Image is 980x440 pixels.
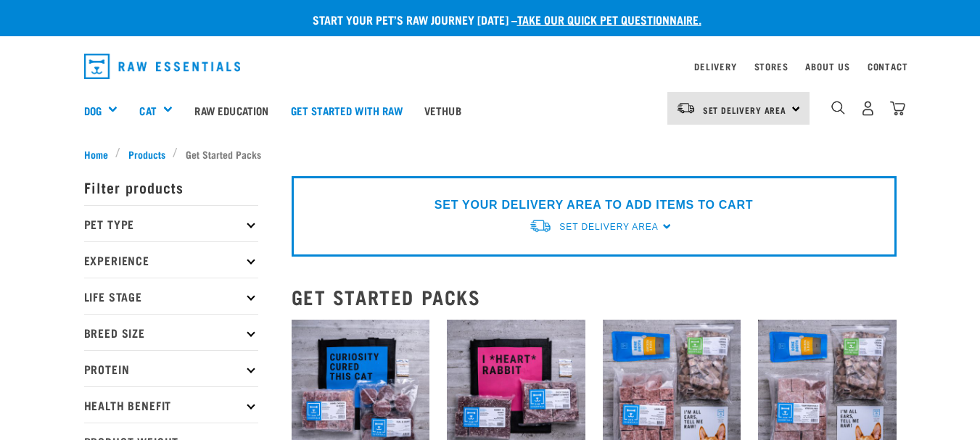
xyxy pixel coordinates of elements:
span: Home [84,146,108,162]
a: Home [84,146,116,162]
a: About Us [805,64,849,69]
a: Vethub [413,81,472,139]
img: Raw Essentials Logo [84,54,241,79]
nav: dropdown navigation [73,48,908,85]
p: Life Stage [84,278,258,314]
a: Products [120,146,173,162]
span: Set Delivery Area [559,222,658,232]
p: Breed Size [84,314,258,350]
p: Experience [84,241,258,278]
nav: breadcrumbs [84,146,897,162]
img: home-icon-1@2x.png [831,101,845,115]
h2: Get Started Packs [292,286,897,308]
span: Set Delivery Area [703,107,787,112]
a: Contact [868,64,908,69]
img: van-moving.png [676,101,696,115]
a: Delivery [694,64,736,69]
p: Pet Type [84,205,258,241]
img: user.png [860,101,876,116]
p: Protein [84,350,258,386]
a: take our quick pet questionnaire. [517,16,701,22]
p: Health Benefit [84,386,258,423]
a: Dog [84,102,102,119]
img: van-moving.png [529,218,552,233]
a: Stores [754,64,788,69]
a: Cat [139,102,156,119]
a: Get started with Raw [280,81,413,139]
span: Products [128,146,165,162]
p: Filter products [84,169,258,205]
img: home-icon@2x.png [890,101,905,116]
p: SET YOUR DELIVERY AREA TO ADD ITEMS TO CART [435,196,753,214]
a: Raw Education [184,81,279,139]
